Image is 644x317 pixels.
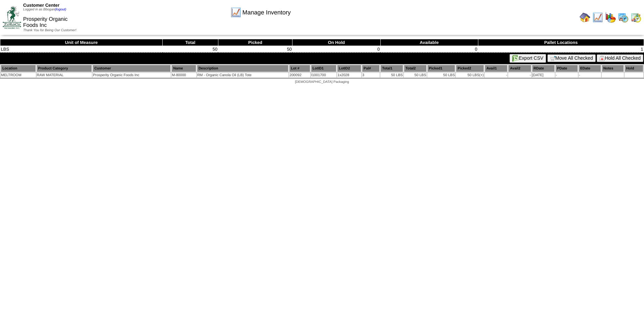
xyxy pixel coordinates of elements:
[197,65,288,72] th: Description
[292,46,380,53] td: 0
[292,39,380,46] th: On Hold
[163,46,218,53] td: 50
[163,39,218,46] th: Total
[602,65,624,72] th: Notes
[37,65,92,72] th: Product Category
[508,65,531,72] th: Avail2
[547,54,596,62] button: Move All Checked
[625,65,643,72] th: Hold
[93,65,171,72] th: Customer
[380,73,403,77] td: 50 LBS
[0,39,163,46] th: Unit of Measure
[550,56,555,61] img: cart.gif
[380,46,478,53] td: 0
[555,65,578,72] th: PDate
[171,73,196,77] td: M-80000
[618,12,629,23] img: calendarprod.gif
[23,16,68,28] span: Prosperity Organic Foods Inc
[362,73,380,77] td: 3
[479,73,484,77] div: (+)
[532,73,555,77] td: [DATE]
[599,56,605,61] img: hold.gif
[404,73,427,77] td: 50 LBS
[1,73,36,77] td: MELTROOM
[580,12,590,23] img: home.gif
[311,65,336,72] th: LotID1
[427,73,455,77] td: 50 LBS
[555,73,578,77] td: -
[289,73,310,77] td: 200092
[380,39,478,46] th: Available
[55,8,66,11] a: (logout)
[197,73,288,77] td: RM - Organic Canola Oil (LB) Tote
[311,73,336,77] td: l1001700
[631,12,641,23] img: calendarinout.gif
[243,9,291,16] span: Manage Inventory
[362,65,380,72] th: Pal#
[508,73,531,77] td: -
[427,65,455,72] th: Picked1
[295,80,349,84] span: [DEMOGRAPHIC_DATA] Packaging
[579,73,601,77] td: -
[218,39,292,46] th: Picked
[380,65,403,72] th: Total1
[605,12,616,23] img: graph.gif
[512,55,519,62] img: excel.gif
[509,54,546,63] button: Export CSV
[3,6,21,29] img: ZoRoCo_Logo(Green%26Foil)%20jpg.webp
[289,65,310,72] th: Lot #
[404,65,427,72] th: Total2
[1,65,36,72] th: Location
[485,73,507,77] td: -
[93,73,171,77] td: Prosperity Organic Foods Inc
[230,7,241,18] img: line_graph.gif
[171,65,196,72] th: Name
[337,65,361,72] th: LotID2
[23,3,59,8] span: Customer Center
[23,29,76,32] span: Thank You for Being Our Customer!
[456,73,484,77] td: 50 LBS
[597,54,643,62] button: Hold All Checked
[218,46,292,53] td: 50
[532,65,555,72] th: RDate
[579,65,601,72] th: EDate
[0,46,163,53] td: LBS
[23,8,66,11] span: Logged in as Bbogan
[485,65,507,72] th: Avail1
[478,39,644,46] th: Pallet Locations
[592,12,603,23] img: line_graph.gif
[337,73,361,77] td: 1x2028
[37,73,92,77] td: RAW MATERIAL
[456,65,484,72] th: Picked2
[478,46,644,53] td: 1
